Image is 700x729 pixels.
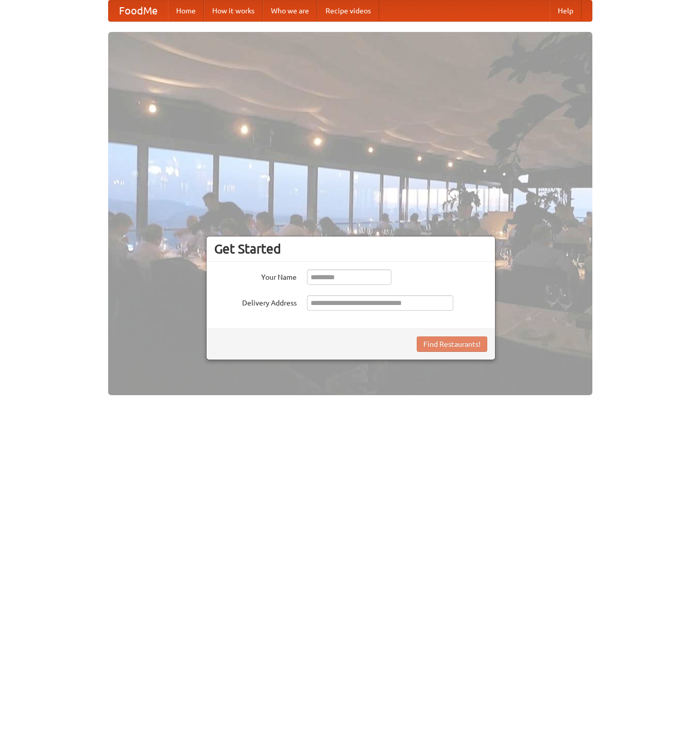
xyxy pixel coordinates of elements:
[214,295,297,308] label: Delivery Address
[417,336,487,352] button: Find Restaurants!
[214,241,487,257] h3: Get Started
[263,1,317,21] a: Who we are
[550,1,582,21] a: Help
[317,1,379,21] a: Recipe videos
[109,1,168,21] a: FoodMe
[168,1,204,21] a: Home
[204,1,263,21] a: How it works
[214,269,297,282] label: Your Name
